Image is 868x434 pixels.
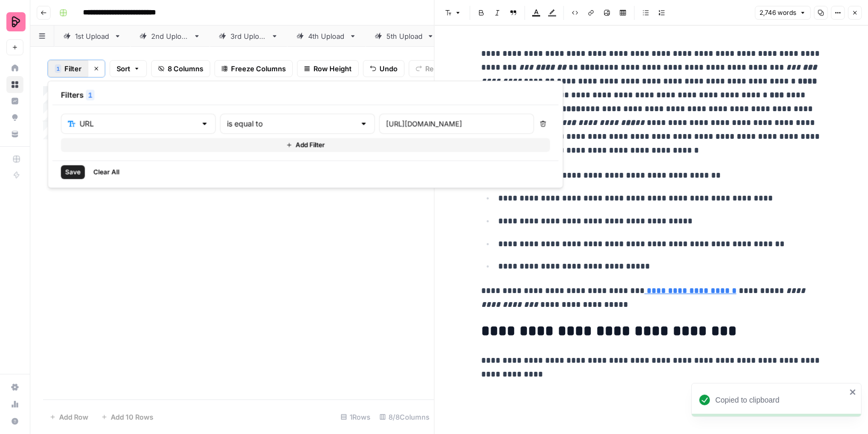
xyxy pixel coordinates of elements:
span: Save [65,168,80,177]
span: Clear All [93,168,119,177]
span: Add 10 Rows [111,412,153,422]
a: 1st Upload [54,26,130,47]
a: Settings [6,379,23,396]
a: 5th Upload [366,26,443,47]
span: 8 Columns [168,63,203,74]
a: 2nd Upload [130,26,210,47]
a: Opportunities [6,109,23,126]
button: Help + Support [6,413,23,430]
button: close [849,388,857,396]
button: Sort [110,60,147,77]
span: Row Height [313,63,352,74]
div: 1 [55,64,61,73]
input: URL [79,119,196,129]
div: 5th Upload [386,31,423,41]
div: 3rd Upload [230,31,267,41]
div: 8/8 Columns [375,408,434,425]
button: Undo [363,60,404,77]
span: Filter [64,63,81,74]
a: Your Data [6,126,23,143]
button: 2,746 words [755,6,811,20]
div: 4th Upload [308,31,345,41]
a: 4th Upload [287,26,366,47]
button: Row Height [297,60,359,77]
a: Browse [6,76,23,93]
a: Usage [6,396,23,413]
a: Insights [6,93,23,110]
button: 8 Columns [151,60,210,77]
span: Undo [379,63,398,74]
input: is equal to [227,119,355,129]
a: 3rd Upload [210,26,287,47]
span: 2,746 words [759,8,796,18]
div: 1Filter [47,81,563,188]
span: Redo [425,63,442,74]
div: Filters [52,86,558,105]
button: Add Filter [61,138,550,152]
span: Freeze Columns [231,63,286,74]
button: Redo [409,60,449,77]
button: Workspace: Preply [6,9,23,35]
button: Freeze Columns [214,60,293,77]
button: Clear All [89,165,123,179]
a: Home [6,60,23,77]
div: 2nd Upload [151,31,189,41]
button: Add Row [43,408,95,425]
span: Sort [117,63,130,74]
button: 1Filter [48,60,88,77]
div: 1 [86,90,94,101]
div: 1 Rows [336,408,375,425]
span: 1 [56,64,60,73]
span: 1 [88,90,92,101]
div: 1st Upload [75,31,110,41]
button: Save [61,165,85,179]
span: Add Row [59,412,88,422]
span: Add Filter [295,140,325,150]
button: Add 10 Rows [95,408,160,425]
img: Preply Logo [6,12,26,31]
div: Copied to clipboard [715,395,846,405]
